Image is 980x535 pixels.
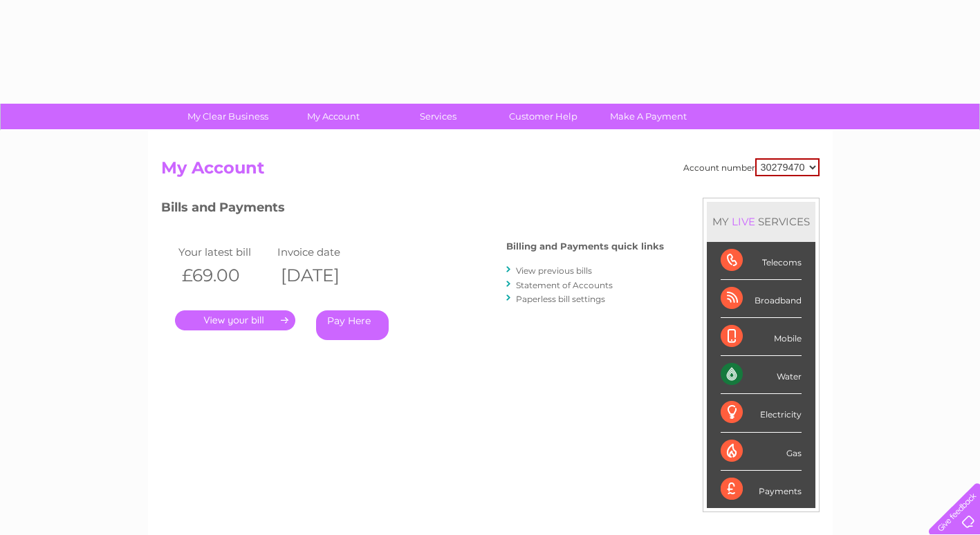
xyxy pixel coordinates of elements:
a: Pay Here [316,310,389,340]
div: Payments [721,471,802,508]
th: [DATE] [274,261,373,290]
a: . [175,310,295,330]
div: Broadband [721,280,802,318]
div: Telecoms [721,242,802,280]
div: MY SERVICES [707,202,815,241]
a: Services [381,104,495,129]
td: Your latest bill [175,243,275,261]
div: Water [721,356,802,394]
div: Mobile [721,318,802,356]
h2: My Account [161,158,820,185]
div: Account number [683,158,820,176]
h4: Billing and Payments quick links [506,241,664,252]
a: Statement of Accounts [516,280,613,290]
a: My Account [276,104,390,129]
a: Make A Payment [591,104,705,129]
h3: Bills and Payments [161,198,664,222]
a: Customer Help [486,104,600,129]
th: £69.00 [175,261,275,290]
div: Gas [721,433,802,471]
a: My Clear Business [171,104,285,129]
div: Electricity [721,394,802,432]
td: Invoice date [274,243,373,261]
div: LIVE [729,215,758,228]
a: Paperless bill settings [516,294,605,304]
a: View previous bills [516,265,592,276]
